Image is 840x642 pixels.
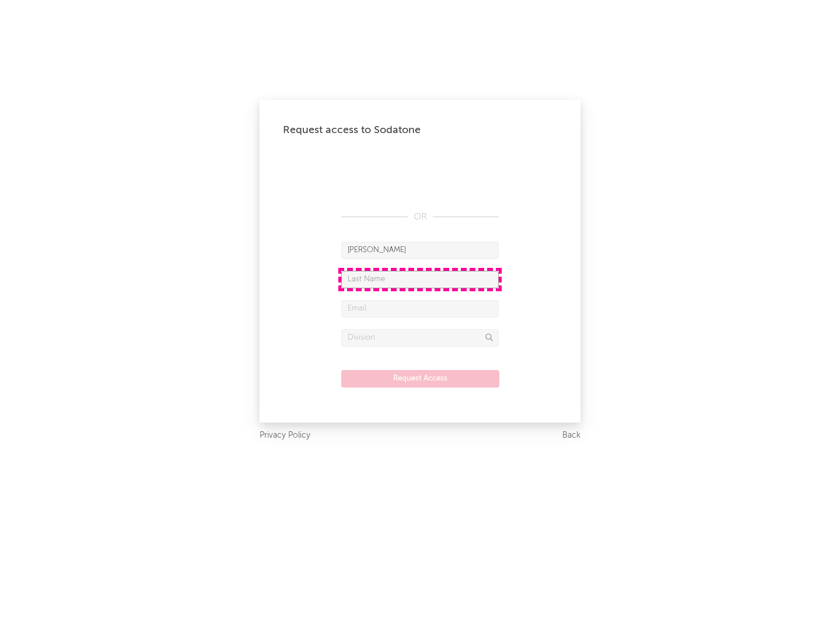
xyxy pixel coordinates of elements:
div: OR [341,210,499,224]
input: Email [341,300,499,317]
a: Back [562,428,580,443]
a: Privacy Policy [260,428,310,443]
input: First Name [341,242,499,259]
div: Request access to Sodatone [283,123,557,137]
input: Last Name [341,271,499,288]
button: Request Access [341,370,499,388]
input: Division [341,329,499,347]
